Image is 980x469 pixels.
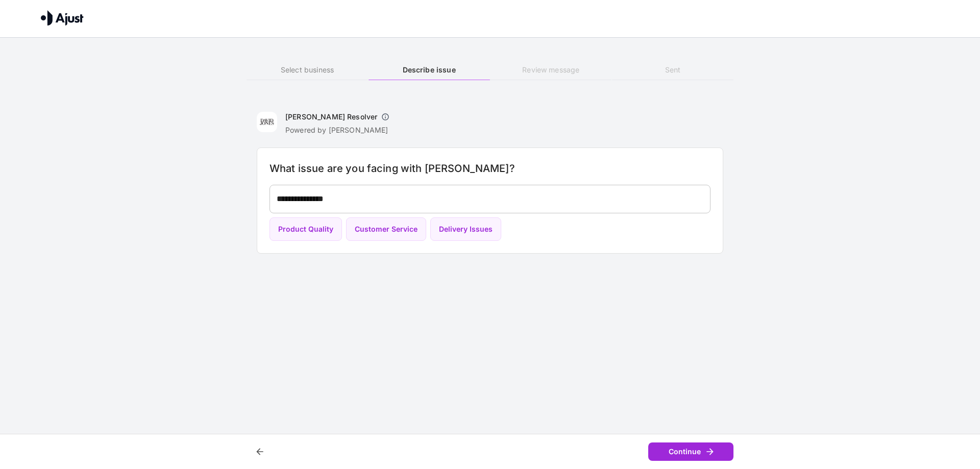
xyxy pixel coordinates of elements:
button: Customer Service [346,217,426,241]
h6: [PERSON_NAME] Resolver [285,112,377,122]
button: Delivery Issues [430,217,501,241]
h6: Select business [247,64,368,76]
h6: What issue are you facing with [PERSON_NAME]? [269,160,710,177]
img: Ajust [41,10,84,26]
button: Continue [648,442,733,461]
h6: Sent [612,64,733,76]
button: Product Quality [269,217,342,241]
p: Powered by [PERSON_NAME] [285,125,394,135]
h6: Review message [490,64,611,76]
h6: Describe issue [369,64,490,76]
img: David Jones [257,112,277,132]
